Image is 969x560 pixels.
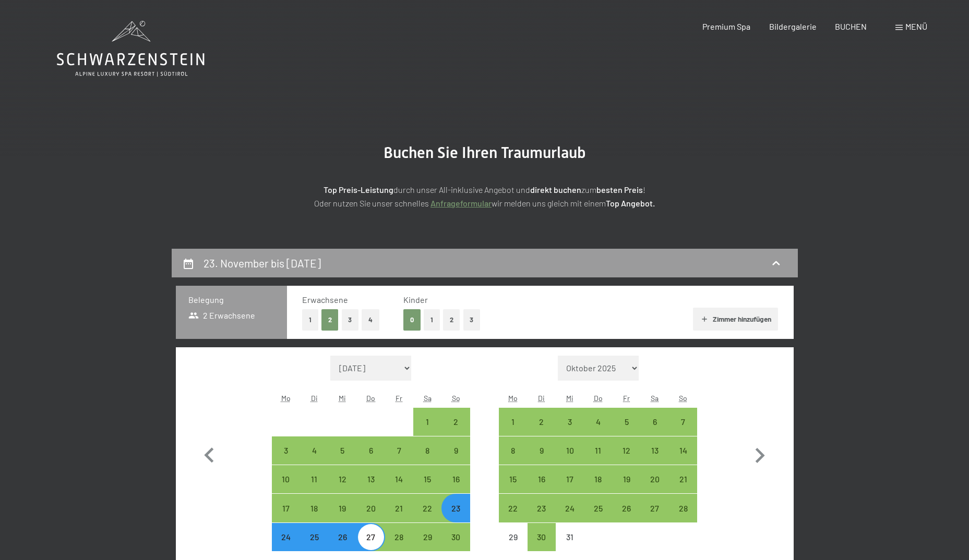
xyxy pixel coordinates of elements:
[300,494,328,522] div: Tue Nov 18 2025
[669,494,697,522] div: Anreise möglich
[442,504,469,530] div: 23
[556,523,584,551] div: Wed Dec 31 2025
[413,494,441,522] div: Sat Nov 22 2025
[584,494,612,522] div: Thu Dec 25 2025
[528,523,556,551] div: Tue Dec 30 2025
[329,504,355,530] div: 19
[452,394,460,403] abbr: Sonntag
[385,436,413,465] div: Anreise möglich
[612,494,640,522] div: Anreise möglich
[613,475,639,501] div: 19
[414,504,440,530] div: 22
[500,446,526,472] div: 8
[441,523,470,551] div: Anreise möglich
[499,465,527,493] div: Anreise möglich
[357,523,385,551] div: Anreise möglich
[556,465,584,493] div: Anreise möglich
[301,504,327,530] div: 18
[670,418,696,444] div: 7
[329,475,355,501] div: 12
[384,143,586,162] span: Buchen Sie Ihren Traumurlaub
[612,494,640,522] div: Fri Dec 26 2025
[385,465,413,493] div: Fri Nov 14 2025
[596,185,643,194] strong: besten Preis
[556,523,584,551] div: Anreise nicht möglich
[272,523,300,551] div: Mon Nov 24 2025
[224,183,746,210] p: durch unser All-inklusive Angebot und zum ! Oder nutzen Sie unser schnelles wir melden uns gleich...
[669,436,697,465] div: Sun Dec 14 2025
[329,446,355,472] div: 5
[499,436,527,465] div: Anreise möglich
[272,436,300,465] div: Mon Nov 03 2025
[612,465,640,493] div: Fri Dec 19 2025
[612,408,640,436] div: Anreise möglich
[396,394,402,403] abbr: Freitag
[641,494,669,522] div: Anreise möglich
[585,475,611,501] div: 18
[613,446,639,472] div: 12
[413,523,441,551] div: Anreise möglich
[441,494,470,522] div: Sun Nov 23 2025
[529,446,555,472] div: 9
[385,494,413,522] div: Fri Nov 21 2025
[272,465,300,493] div: Mon Nov 10 2025
[357,436,385,465] div: Thu Nov 06 2025
[528,436,556,465] div: Tue Dec 09 2025
[441,494,470,522] div: Anreise möglich
[272,494,300,522] div: Mon Nov 17 2025
[702,21,750,31] a: Premium Spa
[413,465,441,493] div: Anreise möglich
[443,309,460,331] button: 2
[529,533,555,559] div: 30
[414,418,440,444] div: 1
[642,446,668,472] div: 13
[328,465,356,493] div: Wed Nov 12 2025
[500,504,526,530] div: 22
[557,475,583,501] div: 17
[300,523,328,551] div: Tue Nov 25 2025
[301,533,327,559] div: 25
[329,533,355,559] div: 26
[557,504,583,530] div: 24
[328,436,356,465] div: Wed Nov 05 2025
[584,436,612,465] div: Anreise möglich
[769,21,817,31] span: Bildergalerie
[528,465,556,493] div: Tue Dec 16 2025
[188,294,274,306] h3: Belegung
[358,504,384,530] div: 20
[328,523,356,551] div: Anreise möglich
[357,465,385,493] div: Thu Nov 13 2025
[342,309,359,331] button: 3
[613,418,639,444] div: 5
[745,356,775,552] button: Nächster Monat
[301,475,327,501] div: 11
[566,394,573,403] abbr: Mittwoch
[300,523,328,551] div: Anreise möglich
[442,418,469,444] div: 2
[642,475,668,501] div: 20
[442,533,469,559] div: 30
[499,408,527,436] div: Mon Dec 01 2025
[612,436,640,465] div: Fri Dec 12 2025
[641,436,669,465] div: Anreise möglich
[528,408,556,436] div: Anreise möglich
[623,394,630,403] abbr: Freitag
[302,309,318,331] button: 1
[413,523,441,551] div: Sat Nov 29 2025
[414,475,440,501] div: 15
[529,418,555,444] div: 2
[385,465,413,493] div: Anreise möglich
[528,436,556,465] div: Anreise möglich
[328,465,356,493] div: Anreise möglich
[302,295,348,305] span: Erwachsene
[641,465,669,493] div: Sat Dec 20 2025
[357,494,385,522] div: Anreise möglich
[669,465,697,493] div: Sun Dec 21 2025
[499,465,527,493] div: Mon Dec 15 2025
[556,436,584,465] div: Wed Dec 10 2025
[339,394,346,403] abbr: Mittwoch
[463,309,481,331] button: 3
[528,494,556,522] div: Tue Dec 23 2025
[557,446,583,472] div: 10
[642,418,668,444] div: 6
